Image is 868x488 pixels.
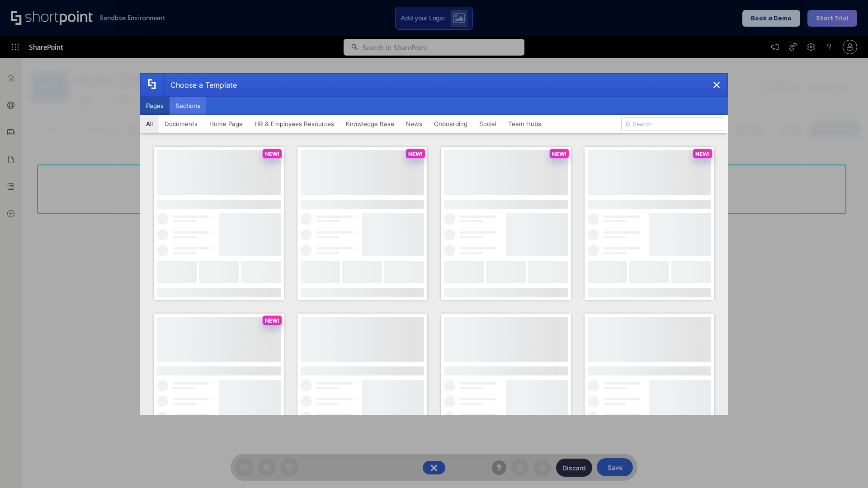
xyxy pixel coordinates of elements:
[159,115,203,133] button: Documents
[695,150,710,157] p: NEW!
[140,97,170,115] button: Pages
[203,115,249,133] button: Home Page
[265,150,279,157] p: NEW!
[823,445,868,488] iframe: Chat Widget
[265,317,279,324] p: NEW!
[502,115,547,133] button: Team Hubs
[163,74,237,96] div: Choose a Template
[428,115,473,133] button: Onboarding
[473,115,502,133] button: Social
[408,150,423,157] p: NEW!
[552,150,566,157] p: NEW!
[340,115,400,133] button: Knowledge Base
[621,117,724,131] input: Search
[400,115,428,133] button: News
[249,115,340,133] button: HR & Employees Resources
[170,97,206,115] button: Sections
[140,73,728,415] div: template selector
[140,115,159,133] button: All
